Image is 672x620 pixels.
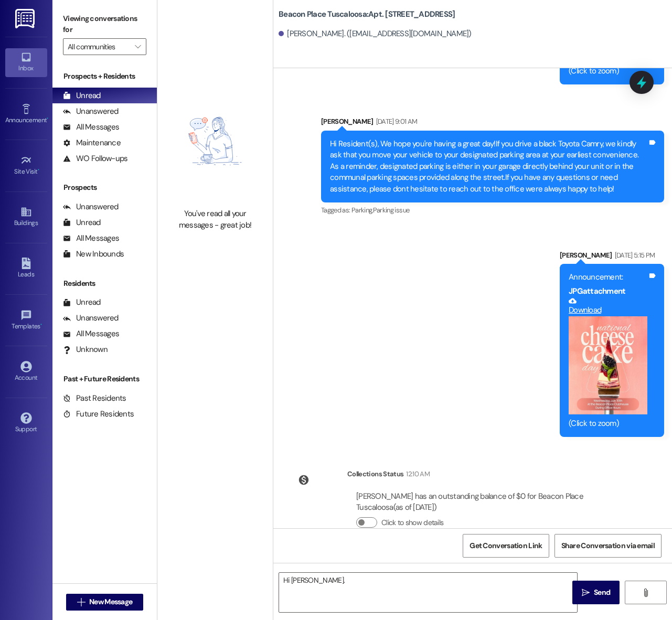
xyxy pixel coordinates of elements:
a: Templates • [5,306,47,335]
div: Maintenance [63,137,121,148]
div: [PERSON_NAME] has an outstanding balance of $0 for Beacon Place Tuscaloosa (as of [DATE]) [356,491,623,514]
label: Click to show details [381,517,443,528]
a: Inbox [5,48,47,77]
button: Zoom image [569,316,647,415]
a: Support [5,409,47,437]
a: Site Visit • [5,152,47,180]
div: [PERSON_NAME] [560,250,664,264]
div: Announcement: [569,272,647,283]
textarea: Hi [PERSON_NAME]. [279,573,577,612]
div: 12:10 AM [403,468,430,479]
div: Residents [52,278,157,289]
span: Get Conversation Link [470,540,542,551]
div: Hi Resident(s), We hope you're having a great day!If you drive a black Toyota Camry, we kindly as... [330,138,647,195]
div: All Messages [63,328,119,339]
span: • [47,115,48,122]
div: Collections Status [347,468,403,479]
span: • [38,166,39,174]
button: Send [572,581,620,604]
a: Account [5,358,47,386]
div: (Click to zoom) [569,418,647,429]
div: New Inbounds [63,249,124,260]
button: New Message [66,594,144,611]
div: Unread [63,90,101,101]
b: JPG attachment [569,286,625,296]
img: ResiDesk Logo [15,9,37,28]
button: Share Conversation via email [554,534,662,558]
span: • [40,321,42,328]
div: All Messages [63,122,119,133]
span: Send [594,587,610,598]
i:  [642,589,649,597]
div: Past Residents [63,393,126,404]
div: All Messages [63,233,119,244]
a: Download [569,297,647,315]
div: Unanswered [63,106,119,117]
a: Leads [5,254,47,283]
i:  [582,589,590,597]
span: New Message [89,596,132,607]
i:  [77,598,85,606]
a: Buildings [5,203,47,231]
div: Unknown [63,344,108,355]
img: empty-state [169,79,261,203]
i:  [135,42,141,51]
label: Viewing conversations for [63,10,146,38]
div: [DATE] 5:15 PM [612,250,655,261]
div: Unread [63,297,101,308]
div: Unread [63,217,101,228]
div: [PERSON_NAME]. ([EMAIL_ADDRESS][DOMAIN_NAME]) [279,28,472,39]
button: Get Conversation Link [463,534,549,558]
div: Prospects [52,182,157,193]
span: Share Conversation via email [561,540,655,551]
div: Prospects + Residents [52,71,157,82]
b: Beacon Place Tuscaloosa: Apt. [STREET_ADDRESS] [279,9,455,20]
div: Unanswered [63,201,119,212]
div: You've read all your messages - great job! [169,208,261,231]
input: All communities [68,38,130,55]
div: WO Follow-ups [63,153,127,164]
div: (Click to zoom) [569,66,647,77]
div: [DATE] 9:01 AM [374,116,418,127]
div: Future Residents [63,409,134,420]
span: Parking issue [373,206,410,215]
span: Parking , [351,206,373,215]
div: Tagged as: [321,202,664,218]
div: Unanswered [63,313,119,324]
div: [PERSON_NAME] [321,116,664,131]
div: Past + Future Residents [52,373,157,384]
